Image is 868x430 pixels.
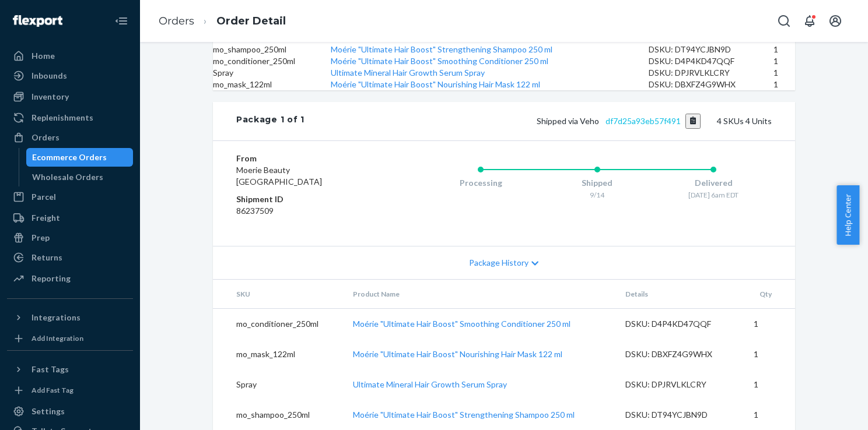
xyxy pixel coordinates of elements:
th: Qty [744,280,795,309]
span: Moerie Beauty [GEOGRAPHIC_DATA] [236,165,322,186]
div: DSKU: DPJRVLKLCRY [649,67,773,79]
button: Fast Tags [7,360,133,379]
dt: From [236,153,376,164]
a: Order Detail [216,15,286,27]
div: Processing [422,177,539,189]
a: Ecommerce Orders [26,148,134,167]
div: DSKU: DT94YCJBN9D [625,409,735,421]
dd: 86237509 [236,205,376,217]
th: Details [616,280,744,309]
td: mo_shampoo_250ml [213,44,331,55]
a: Add Integration [7,332,133,346]
a: Moérie "Ultimate Hair Boost" Strengthening Shampoo 250 ml [331,44,552,54]
div: Inbounds [32,70,67,82]
button: Integrations [7,308,133,327]
div: Orders [32,132,60,143]
div: Package 1 of 1 [236,114,304,129]
a: Ultimate Mineral Hair Growth Serum Spray [331,68,485,77]
div: Freight [32,212,60,224]
td: mo_mask_122ml [213,339,344,369]
div: Reporting [32,273,71,284]
a: Orders [159,15,194,27]
span: Shipped via Veho [537,116,701,126]
td: Spray [213,369,344,400]
td: 1 [773,55,795,67]
div: DSKU: DBXFZ4G9WHX [649,79,773,90]
button: Help Center [836,185,859,245]
div: Settings [32,406,65,417]
a: Moérie "Ultimate Hair Boost" Strengthening Shampoo 250 ml [353,410,575,420]
td: mo_conditioner_250ml [213,308,344,339]
div: DSKU: DPJRVLKLCRY [625,379,735,390]
div: DSKU: DBXFZ4G9WHX [625,348,735,360]
a: Parcel [7,188,133,206]
a: Returns [7,248,133,267]
div: DSKU: D4P4KD47QQF [649,55,773,67]
div: 4 SKUs 4 Units [304,114,772,129]
div: Shipped [539,177,656,189]
div: Returns [32,252,62,263]
a: Orders [7,128,133,147]
img: Flexport logo [13,15,62,27]
td: 1 [744,339,795,369]
a: Ultimate Mineral Hair Growth Serum Spray [353,379,507,389]
div: Replenishments [32,112,93,124]
a: Inventory [7,87,133,106]
td: mo_conditioner_250ml [213,55,331,67]
dt: Shipment ID [236,193,376,205]
td: 1 [744,400,795,430]
td: 1 [744,308,795,339]
a: Inbounds [7,66,133,85]
div: 9/14 [539,190,656,200]
a: Replenishments [7,108,133,127]
button: Open Search Box [772,9,796,33]
ol: breadcrumbs [149,4,295,38]
a: Home [7,47,133,65]
span: Package History [469,257,528,269]
th: Product Name [344,280,617,309]
div: Prep [32,232,50,244]
td: 1 [773,79,795,90]
td: 1 [744,369,795,400]
button: Close Navigation [110,9,133,33]
td: mo_mask_122ml [213,79,331,90]
td: 1 [773,67,795,79]
td: 1 [773,44,795,55]
div: Add Integration [32,333,83,343]
button: Copy tracking number [685,114,701,129]
a: Reporting [7,269,133,288]
a: Moérie "Ultimate Hair Boost" Smoothing Conditioner 250 ml [353,319,570,329]
a: Add Fast Tag [7,383,133,397]
a: Moérie "Ultimate Hair Boost" Nourishing Hair Mask 122 ml [331,79,540,89]
a: Settings [7,402,133,421]
a: Wholesale Orders [26,168,134,186]
div: DSKU: DT94YCJBN9D [649,44,773,55]
a: df7d25a93eb57f491 [605,116,681,126]
button: Open notifications [798,9,821,33]
div: Ecommerce Orders [32,151,107,163]
a: Prep [7,228,133,247]
div: DSKU: D4P4KD47QQF [625,318,735,330]
a: Moérie "Ultimate Hair Boost" Nourishing Hair Mask 122 ml [353,349,562,359]
div: Delivered [655,177,772,189]
td: Spray [213,67,331,79]
th: SKU [213,280,344,309]
div: Add Fast Tag [32,385,73,395]
a: Moérie "Ultimate Hair Boost" Smoothing Conditioner 250 ml [331,56,548,66]
div: Inventory [32,91,69,103]
button: Open account menu [824,9,847,33]
div: Wholesale Orders [32,171,103,183]
td: mo_shampoo_250ml [213,400,344,430]
div: Parcel [32,191,56,203]
div: [DATE] 6am EDT [655,190,772,200]
a: Freight [7,209,133,227]
div: Home [32,50,55,62]
div: Integrations [32,312,80,323]
div: Fast Tags [32,364,69,375]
